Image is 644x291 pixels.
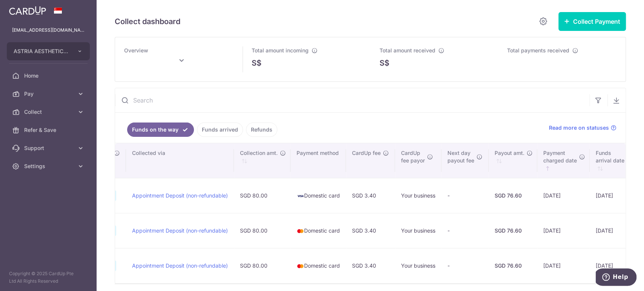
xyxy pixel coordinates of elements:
[297,192,304,200] img: visa-sm-192604c4577d2d35970c8ed26b86981c2741ebd56154ab54ad91a526f0f24972.png
[290,213,346,248] td: Domestic card
[352,149,381,157] span: CardUp fee
[380,47,435,54] span: Total amount received
[395,248,441,283] td: Your business
[252,57,261,69] span: S$
[24,108,74,116] span: Collect
[297,227,304,235] img: mastercard-sm-87a3fd1e0bddd137fecb07648320f44c262e2538e7db6024463105ddbc961eb2.png
[549,124,616,132] a: Read more on statuses
[401,149,425,164] span: CardUp fee payor
[14,47,69,55] span: ASTRIA AESTHETICS PTE. LTD.
[12,26,85,34] p: [EMAIL_ADDRESS][DOMAIN_NAME]
[590,213,637,248] td: [DATE]
[395,213,441,248] td: Your business
[252,47,309,54] span: Total amount incoming
[197,123,243,137] a: Funds arrived
[7,42,90,60] button: ASTRIA AESTHETICS PTE. LTD.
[234,178,290,213] td: SGD 80.00
[549,124,609,132] span: Read more on statuses
[346,248,395,283] td: SGD 3.40
[380,57,389,69] span: S$
[537,248,590,283] td: [DATE]
[346,143,395,178] th: CardUp fee
[495,192,531,199] div: SGD 76.60
[495,149,524,157] span: Payout amt.
[395,178,441,213] td: Your business
[290,143,346,178] th: Payment method
[558,12,626,31] button: Collect Payment
[126,143,234,178] th: Collected via
[441,143,489,178] th: Next daypayout fee
[17,5,32,12] span: Help
[346,178,395,213] td: SGD 3.40
[234,143,290,178] th: Collection amt. : activate to sort column ascending
[234,248,290,283] td: SGD 80.00
[127,123,194,137] a: Funds on the way
[24,72,74,80] span: Home
[124,47,148,54] span: Overview
[346,213,395,248] td: SGD 3.40
[132,227,228,234] a: Appointment Deposit (non-refundable)
[590,248,637,283] td: [DATE]
[290,178,346,213] td: Domestic card
[537,143,590,178] th: Paymentcharged date : activate to sort column ascending
[234,213,290,248] td: SGD 80.00
[441,213,489,248] td: -
[24,162,74,170] span: Settings
[590,143,637,178] th: Fundsarrival date : activate to sort column ascending
[395,143,441,178] th: CardUpfee payor
[115,88,589,112] input: Search
[447,149,474,164] span: Next day payout fee
[132,262,228,269] a: Appointment Deposit (non-refundable)
[441,248,489,283] td: -
[543,149,577,164] span: Payment charged date
[596,268,636,287] iframe: Opens a widget where you can find more information
[507,47,569,54] span: Total payments received
[495,227,531,234] div: SGD 76.60
[24,126,74,134] span: Refer & Save
[489,143,537,178] th: Payout amt. : activate to sort column ascending
[240,149,278,157] span: Collection amt.
[441,178,489,213] td: -
[537,213,590,248] td: [DATE]
[24,90,74,98] span: Pay
[537,178,590,213] td: [DATE]
[24,144,74,152] span: Support
[590,178,637,213] td: [DATE]
[132,192,228,199] a: Appointment Deposit (non-refundable)
[290,248,346,283] td: Domestic card
[9,6,46,15] img: CardUp
[297,262,304,270] img: mastercard-sm-87a3fd1e0bddd137fecb07648320f44c262e2538e7db6024463105ddbc961eb2.png
[495,262,531,270] div: SGD 76.60
[246,123,277,137] a: Refunds
[115,15,180,28] h5: Collect dashboard
[596,149,624,164] span: Funds arrival date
